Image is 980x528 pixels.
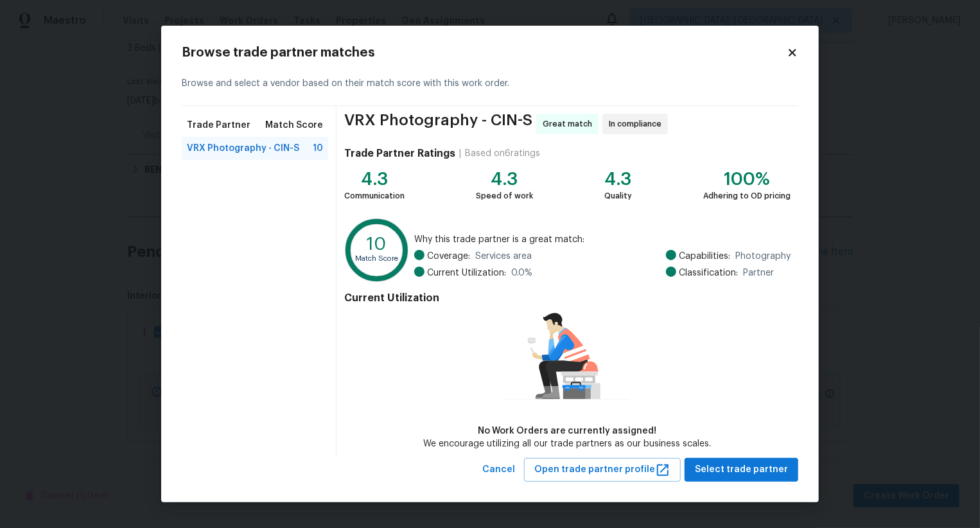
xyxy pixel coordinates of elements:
[344,173,405,186] div: 4.3
[182,46,787,59] h2: Browse trade partner matches
[604,189,632,202] div: Quality
[534,462,670,478] span: Open trade partner profile
[476,173,533,186] div: 4.3
[482,462,515,478] span: Cancel
[475,250,532,263] span: Services area
[265,119,323,132] span: Match Score
[743,267,774,279] span: Partner
[313,142,323,155] span: 10
[423,425,711,437] div: No Work Orders are currently assigned!
[609,118,667,130] span: In compliance
[735,250,791,263] span: Photography
[679,267,738,279] span: Classification:
[355,256,398,263] text: Match Score
[344,292,791,304] h4: Current Utilization
[182,62,798,106] div: Browse and select a vendor based on their match score with this work order.
[477,458,520,482] button: Cancel
[703,189,791,202] div: Adhering to OD pricing
[465,147,540,160] div: Based on 6 ratings
[414,233,791,246] span: Why this trade partner is a great match:
[476,189,533,202] div: Speed of work
[511,267,532,279] span: 0.0 %
[543,118,597,130] span: Great match
[344,189,405,202] div: Communication
[679,250,730,263] span: Capabilities:
[524,458,681,482] button: Open trade partner profile
[187,119,250,132] span: Trade Partner
[344,114,532,134] span: VRX Photography - CIN-S
[685,458,798,482] button: Select trade partner
[695,462,788,478] span: Select trade partner
[427,267,506,279] span: Current Utilization:
[703,173,791,186] div: 100%
[367,236,387,254] text: 10
[423,437,711,450] div: We encourage utilizing all our trade partners as our business scales.
[455,147,465,160] div: |
[604,173,632,186] div: 4.3
[187,142,299,155] span: VRX Photography - CIN-S
[427,250,470,263] span: Coverage:
[344,147,455,160] h4: Trade Partner Ratings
